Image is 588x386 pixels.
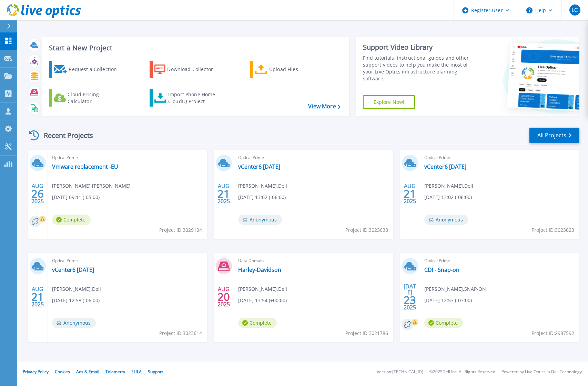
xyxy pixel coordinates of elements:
span: 21 [31,294,44,300]
span: Optical Prime [424,154,575,161]
span: [PERSON_NAME] , Dell [238,182,287,190]
span: [DATE] 12:58 (-06:00) [52,297,100,304]
span: Project ID: 2987592 [531,329,574,337]
span: 21 [404,191,416,197]
span: Project ID: 3021786 [345,329,388,337]
h3: Start a New Project [49,44,340,52]
span: [PERSON_NAME] , [PERSON_NAME] [52,182,131,190]
a: Privacy Policy [23,369,49,375]
span: [DATE] 13:02 (-06:00) [424,194,472,201]
span: Anonymous [238,215,282,225]
a: Harley-Davidson [238,266,281,273]
li: Powered by Live Optics, a Dell Technology [501,370,582,374]
span: 23 [404,297,416,303]
span: Optical Prime [52,154,203,161]
a: Support [148,369,163,375]
a: Telemetry [105,369,125,375]
span: Complete [424,318,463,328]
span: [PERSON_NAME] , Dell [52,285,101,293]
div: AUG 2025 [31,181,44,206]
a: Explore Now! [363,95,415,109]
div: Find tutorials, instructional guides and other support videos to help you make the most of your L... [363,55,476,82]
span: Optical Prime [52,257,203,265]
div: AUG 2025 [217,181,230,206]
div: Support Video Library [363,43,476,52]
div: AUG 2025 [403,181,416,206]
div: AUG 2025 [217,284,230,309]
a: All Projects [529,128,579,143]
span: Project ID: 3023623 [531,226,574,234]
li: © 2025 Dell Inc. All Rights Reserved [429,370,495,374]
a: EULA [131,369,142,375]
a: View More [308,103,340,110]
span: Data Domain [238,257,389,265]
span: [DATE] 12:53 (-07:00) [424,297,472,304]
a: CDI - Snap-on [424,266,459,273]
span: 21 [217,191,230,197]
a: Cloud Pricing Calculator [49,89,126,107]
span: Project ID: 3029104 [159,226,202,234]
span: Anonymous [424,215,468,225]
a: Download Collector [150,61,226,78]
a: Request a Collection [49,61,126,78]
span: [DATE] 13:02 (-06:00) [238,194,286,201]
div: Import Phone Home CloudIQ Project [168,91,222,105]
span: Anonymous [52,318,96,328]
a: Cookies [55,369,70,375]
span: [PERSON_NAME] , Dell [424,182,473,190]
span: [DATE] 09:11 (-05:00) [52,194,100,201]
div: [DATE] 2025 [403,284,416,309]
span: [DATE] 13:54 (+00:00) [238,297,287,304]
li: Version: [TECHNICAL_ID] [377,370,423,374]
div: AUG 2025 [31,284,44,309]
a: Upload Files [250,61,327,78]
span: Optical Prime [424,257,575,265]
span: LC [571,7,578,13]
span: 20 [217,294,230,300]
span: Project ID: 3023638 [345,226,388,234]
span: Complete [52,215,91,225]
a: vCenter6 [DATE] [424,163,466,170]
div: Upload Files [269,62,324,76]
a: Vmware replacement -EU [52,163,118,170]
div: Download Collector [167,62,222,76]
a: Ads & Email [76,369,99,375]
span: 26 [31,191,44,197]
span: Complete [238,318,277,328]
a: vCenter6 [DATE] [238,163,280,170]
div: Request a Collection [69,62,124,76]
span: Project ID: 3023614 [159,329,202,337]
div: Cloud Pricing Calculator [68,91,123,105]
a: vCenter6 [DATE] [52,266,94,273]
span: [PERSON_NAME] , Dell [238,285,287,293]
div: Recent Projects [27,127,102,144]
span: Optical Prime [238,154,389,161]
span: [PERSON_NAME] , SNAP-ON [424,285,486,293]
